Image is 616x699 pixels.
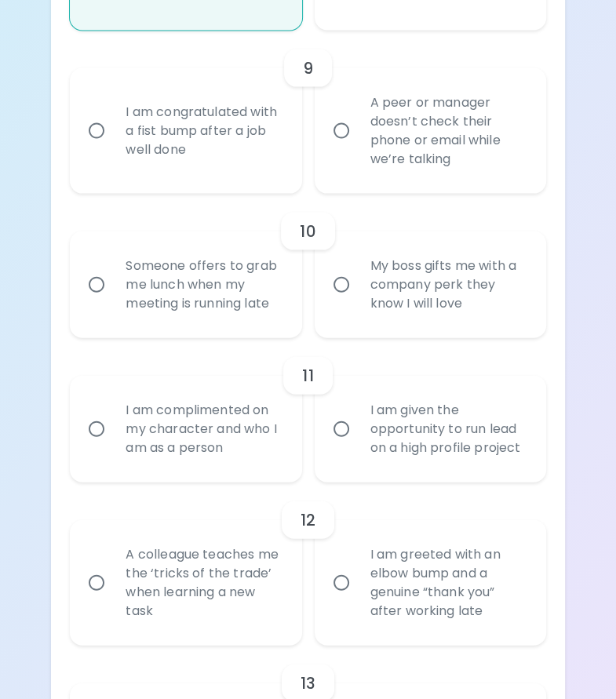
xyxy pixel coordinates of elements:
[358,382,538,476] div: I am given the opportunity to run lead on a high profile project
[113,238,293,332] div: Someone offers to grab me lunch when my meeting is running late
[358,75,538,187] div: A peer or manager doesn’t check their phone or email while we’re talking
[358,526,538,639] div: I am greeted with an elbow bump and a genuine “thank you” after working late
[358,238,538,332] div: My boss gifts me with a company perk they know I will love
[70,31,545,194] div: choice-group-check
[302,363,313,388] h6: 11
[301,508,315,533] h6: 12
[70,194,545,338] div: choice-group-check
[113,526,293,639] div: A colleague teaches me the ‘tricks of the trade’ when learning a new task
[301,671,315,696] h6: 13
[113,382,293,476] div: I am complimented on my character and who I am as a person
[300,219,315,244] h6: 10
[70,482,545,646] div: choice-group-check
[303,56,313,81] h6: 9
[113,84,293,178] div: I am congratulated with a fist bump after a job well done
[70,338,545,482] div: choice-group-check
